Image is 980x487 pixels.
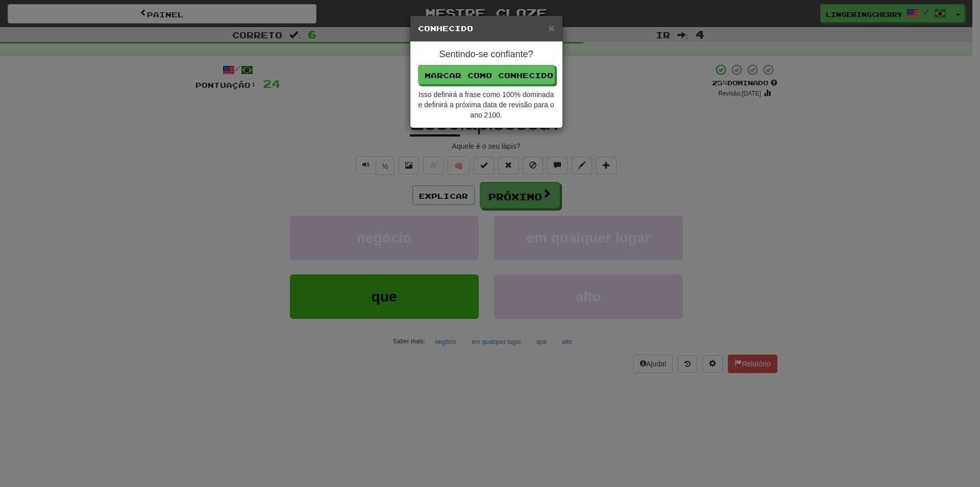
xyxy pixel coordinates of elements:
[548,22,554,33] button: Fechar
[439,49,533,59] font: Sentindo-se confiante?
[418,90,554,119] font: Isso definirá a frase como 100% dominada e definirá a próxima data de revisão para o ano 2100.
[548,22,554,34] font: ×
[418,65,555,84] button: Marcar como conhecido
[425,71,553,80] font: Marcar como conhecido
[418,24,473,33] font: Conhecido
